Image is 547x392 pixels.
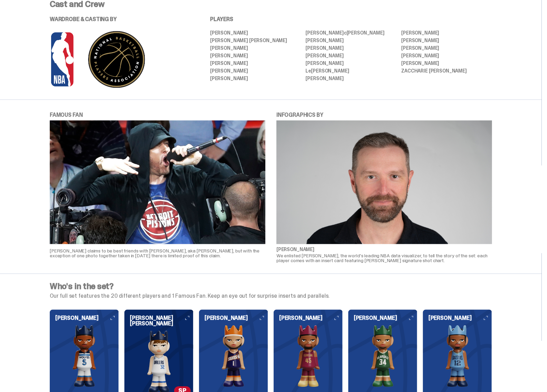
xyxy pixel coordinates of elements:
p: PLAYERS [210,17,492,22]
h6: [PERSON_NAME] [279,315,343,321]
li: [PERSON_NAME] [401,61,492,66]
li: [PERSON_NAME] [401,46,492,50]
span: c [344,30,347,36]
li: [PERSON_NAME] [306,46,397,50]
span: e [309,68,311,74]
h6: [PERSON_NAME] [354,315,417,321]
li: [PERSON_NAME] [306,38,397,43]
li: [PERSON_NAME] [306,76,397,81]
img: card image [199,325,268,387]
li: [PERSON_NAME] [PERSON_NAME] [306,30,397,35]
li: [PERSON_NAME] [306,53,397,58]
li: [PERSON_NAME] [210,53,301,58]
img: card image [50,325,119,387]
li: [PERSON_NAME] [210,76,301,81]
h6: [PERSON_NAME] [205,315,268,321]
h6: [PERSON_NAME] [PERSON_NAME] [130,315,194,326]
p: INFOGRAPHICS BY [276,112,492,118]
h6: [PERSON_NAME] [55,315,119,321]
li: ZACCHARIE [PERSON_NAME] [401,68,492,73]
li: [PERSON_NAME] [PERSON_NAME] [210,38,301,43]
img: card image [348,325,417,387]
p: Our full set features the 20 different players and 1 Famous Fan. Keep an eye out for surprise ins... [50,293,492,299]
li: [PERSON_NAME] [210,61,301,66]
img: NBA%20and%20PA%20logo%20for%20PDP-04.png [50,30,171,89]
p: [PERSON_NAME] claims to be best friends with [PERSON_NAME], aka [PERSON_NAME], but with the excep... [50,248,265,258]
li: [PERSON_NAME] [210,30,301,35]
li: [PERSON_NAME] [401,38,492,43]
img: card image [423,325,492,387]
p: [PERSON_NAME] [276,247,492,252]
li: [PERSON_NAME] [401,53,492,58]
h6: [PERSON_NAME] [428,315,492,321]
h4: Who's in the set? [50,282,492,290]
img: eminem%20nba.jpg [50,121,265,244]
p: We enlisted [PERSON_NAME], the world's leading NBA data visualizer, to tell the story of the set:... [276,253,492,263]
li: L [PERSON_NAME] [306,68,397,73]
img: card image [274,325,343,387]
img: kirk%20nba.jpg [276,121,492,244]
li: [PERSON_NAME] [210,68,301,73]
li: [PERSON_NAME] [210,46,301,50]
li: [PERSON_NAME] [306,61,397,66]
li: [PERSON_NAME] [401,30,492,35]
p: FAMOUS FAN [50,112,265,118]
p: WARDROBE & CASTING BY [50,17,191,22]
